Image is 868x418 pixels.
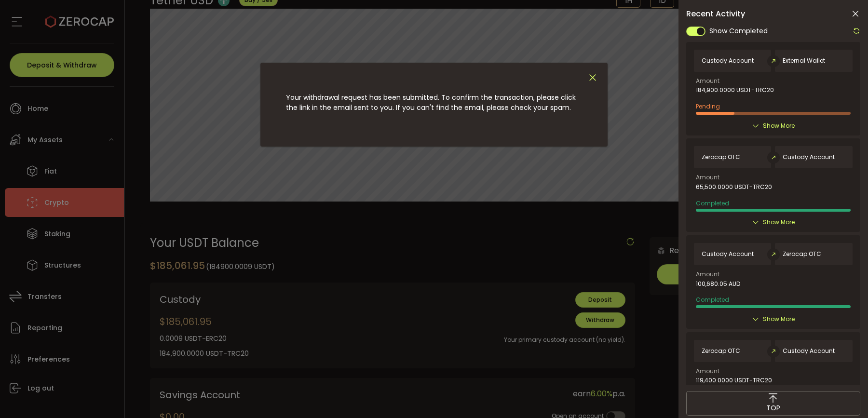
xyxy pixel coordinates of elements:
[702,57,754,64] span: Custody Account
[696,78,719,84] span: Amount
[783,154,835,161] span: Custody Account
[696,281,740,287] span: 100,680.05 AUD
[763,217,795,227] span: Show More
[783,348,835,354] span: Custody Account
[696,377,772,384] span: 119,400.0000 USDT-TRC20
[696,184,772,190] span: 65,500.0000 USDT-TRC20
[696,199,729,207] span: Completed
[783,251,821,257] span: Zerocap OTC
[702,251,754,257] span: Custody Account
[286,93,576,112] span: Your withdrawal request has been submitted. To confirm the transaction, please click the link in ...
[820,372,868,418] iframe: Chat Widget
[766,403,780,413] span: TOP
[696,368,719,374] span: Amount
[587,72,598,83] button: Close
[763,314,795,324] span: Show More
[702,154,740,161] span: Zerocap OTC
[696,296,729,304] span: Completed
[763,121,795,131] span: Show More
[696,271,719,277] span: Amount
[702,348,740,354] span: Zerocap OTC
[696,87,774,94] span: 184,900.0000 USDT-TRC20
[686,10,745,18] span: Recent Activity
[709,26,768,36] span: Show Completed
[696,175,719,180] span: Amount
[783,57,825,64] span: External Wallet
[696,102,720,110] span: Pending
[260,63,608,147] div: dialog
